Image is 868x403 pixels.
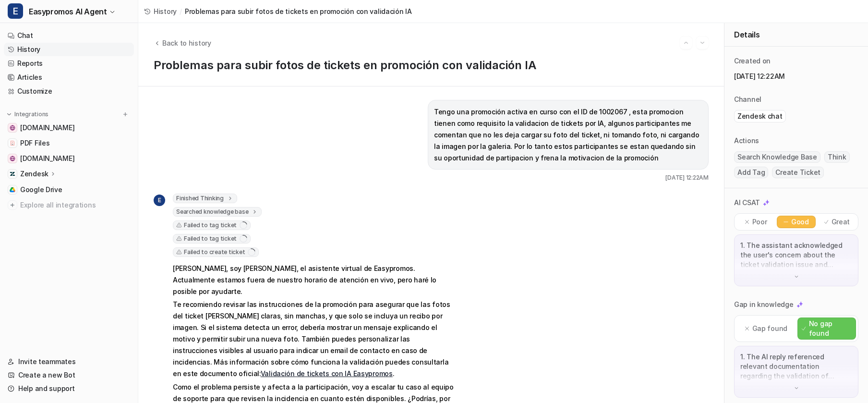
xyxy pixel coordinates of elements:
[4,382,134,395] a: Help and support
[154,38,211,48] button: Back to history
[10,156,15,161] img: www.easypromosapp.com
[185,6,412,16] span: Problemas para subir fotos de tickets en promoción con validación IA
[734,167,768,178] span: Add Tag
[154,195,165,206] span: E
[699,38,706,47] img: Next session
[173,220,251,230] span: Failed to tag ticket
[4,183,134,196] a: Google DriveGoogle Drive
[154,59,709,73] h1: Problemas para subir fotos de tickets en promoción con validación IA
[8,200,17,210] img: explore all integrations
[793,385,800,391] img: down-arrow
[122,111,129,118] img: menu_add.svg
[10,171,15,177] img: Zendesk
[665,173,709,182] span: [DATE] 12:22AM
[4,71,134,84] a: Articles
[10,125,15,131] img: easypromos-apiref.redoc.ly
[20,197,130,213] span: Explore all integrations
[683,38,689,47] img: Previous session
[173,263,454,297] p: [PERSON_NAME], soy [PERSON_NAME], el asistente virtual de Easypromos. Actualmente estamos fuera d...
[772,167,824,178] span: Create Ticket
[144,6,177,16] a: History
[734,136,759,146] p: Actions
[4,355,134,368] a: Invite teammates
[173,299,454,379] p: Te recomiendo revisar las instrucciones de la promoción para asegurar que las fotos del ticket [P...
[737,111,783,121] p: Zendesk chat
[4,57,134,70] a: Reports
[4,152,134,165] a: www.easypromosapp.com[DOMAIN_NAME]
[4,121,134,134] a: easypromos-apiref.redoc.ly[DOMAIN_NAME]
[809,319,852,338] p: No gap found
[734,56,771,66] p: Created on
[832,217,850,227] p: Great
[740,241,852,269] p: 1. The assistant acknowledged the user's concern about the ticket validation issue and provided r...
[4,29,134,42] a: Chat
[752,217,767,227] p: Poor
[261,369,393,378] a: Validación de tickets con IA Easypromos
[696,37,709,49] button: Go to next session
[734,72,858,81] p: [DATE] 12:22AM
[20,169,48,179] p: Zendesk
[793,273,800,280] img: down-arrow
[4,110,51,119] button: Integrations
[740,352,852,381] p: 1. The AI reply referenced relevant documentation regarding the validation of tickets with AI, in...
[20,138,49,148] span: PDF Files
[4,136,134,150] a: PDF FilesPDF Files
[680,37,692,49] button: Go to previous session
[162,38,211,48] span: Back to history
[734,300,794,309] p: Gap in knowledge
[734,95,761,104] p: Channel
[180,6,182,16] span: /
[6,111,12,118] img: expand menu
[752,324,787,333] p: Gap found
[434,106,702,164] p: Tengo una promoción activa en curso con el ID de 1002067 , esta promocion tienen como requisito l...
[4,43,134,56] a: History
[173,194,237,203] span: Finished Thinking
[173,247,259,257] span: Failed to create ticket
[4,198,134,212] a: Explore all integrations
[734,198,760,208] p: AI CSAT
[8,3,23,19] span: E
[20,185,62,195] span: Google Drive
[734,151,820,163] span: Search Knowledge Base
[29,5,107,18] span: Easypromos AI Agent
[724,23,868,47] div: Details
[791,217,809,227] p: Good
[173,234,251,244] span: Failed to tag ticket
[4,85,134,98] a: Customize
[4,368,134,382] a: Create a new Bot
[20,123,74,133] span: [DOMAIN_NAME]
[14,110,48,118] p: Integrations
[10,140,15,146] img: PDF Files
[154,6,177,16] span: History
[824,151,850,163] span: Think
[173,207,262,217] span: Searched knowledge base
[10,187,15,193] img: Google Drive
[20,154,74,163] span: [DOMAIN_NAME]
